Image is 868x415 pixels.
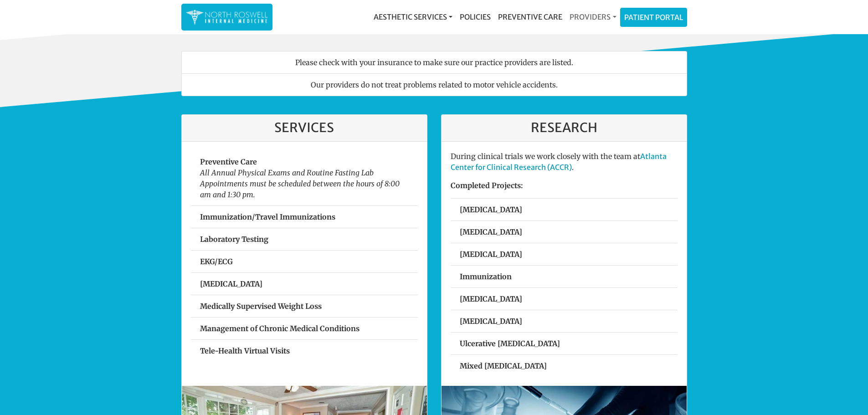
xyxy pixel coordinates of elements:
[460,339,560,348] strong: Ulcerative [MEDICAL_DATA]
[200,346,290,355] strong: Tele-Health Virtual Visits
[200,235,268,244] strong: Laboratory Testing
[460,361,547,370] strong: Mixed [MEDICAL_DATA]
[191,120,418,136] h3: Services
[181,73,687,96] li: Our providers do not treat problems related to motor vehicle accidents.
[451,151,678,173] p: During clinical trials we work closely with the team at .
[566,8,620,26] a: Providers
[456,8,494,26] a: Policies
[460,272,512,281] strong: Immunization
[200,302,322,311] strong: Medically Supervised Weight Loss
[460,227,522,236] strong: [MEDICAL_DATA]
[460,317,522,326] strong: [MEDICAL_DATA]
[370,8,456,26] a: Aesthetic Services
[451,120,678,136] h3: Research
[200,324,360,333] strong: Management of Chronic Medical Conditions
[181,51,687,74] li: Please check with your insurance to make sure our practice providers are listed.
[621,8,687,26] a: Patient Portal
[200,212,335,221] strong: Immunization/Travel Immunizations
[200,168,400,199] em: All Annual Physical Exams and Routine Fasting Lab Appointments must be scheduled between the hour...
[451,181,523,190] strong: Completed Projects:
[451,152,667,172] a: Atlanta Center for Clinical Research (ACCR)
[200,279,262,288] strong: [MEDICAL_DATA]
[460,294,522,303] strong: [MEDICAL_DATA]
[460,250,522,259] strong: [MEDICAL_DATA]
[186,8,268,26] img: North Roswell Internal Medicine
[460,205,522,214] strong: [MEDICAL_DATA]
[494,8,566,26] a: Preventive Care
[200,157,257,166] strong: Preventive Care
[200,257,233,266] strong: EKG/ECG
